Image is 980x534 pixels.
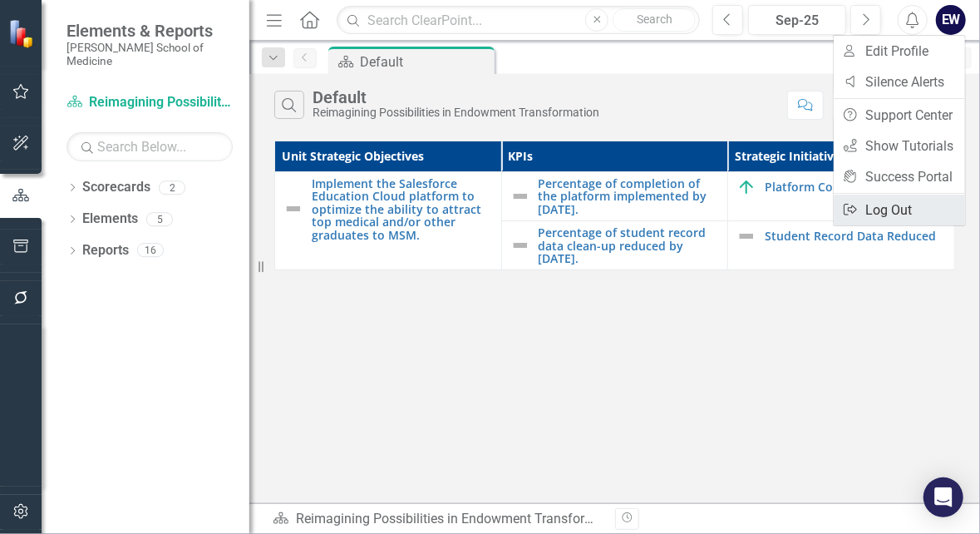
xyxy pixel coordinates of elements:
img: Not Defined [510,186,530,206]
img: Not Defined [510,235,530,255]
div: Default [360,52,490,72]
div: 5 [146,212,173,226]
input: Search Below... [66,132,233,161]
a: Platform Completion [765,180,946,193]
a: Scorecards [82,178,150,197]
button: Sep-25 [748,5,846,35]
a: Edit Profile [834,36,965,67]
small: [PERSON_NAME] School of Medicine [66,41,233,68]
div: Reimagining Possibilities in Endowment Transformation [313,106,599,119]
a: Log Out [834,195,965,225]
input: Search ClearPoint... [337,6,700,35]
div: 16 [137,244,164,258]
button: EW [936,5,966,35]
span: Search [637,12,672,26]
td: Double-Click to Edit Right Click for Context Menu [728,172,955,221]
img: Not Defined [283,199,303,219]
div: » [273,510,603,529]
div: Open Intercom Messenger [923,477,963,517]
button: Search [613,8,696,32]
a: Percentage of completion of the platform implemented by [DATE]. [539,177,720,215]
td: Double-Click to Edit Right Click for Context Menu [501,172,728,221]
div: 2 [159,180,185,195]
img: Target Met or Exceeded [736,177,756,197]
a: Percentage of student record data clean-up reduced by [DATE]. [539,226,720,265]
a: Silence Alerts [834,67,965,97]
td: Double-Click to Edit Right Click for Context Menu [275,172,502,270]
td: Double-Click to Edit Right Click for Context Menu [501,221,728,270]
a: Support Center [834,100,965,131]
a: Reports [82,241,129,260]
a: Implement the Salesforce Education Cloud platform to optimize the ability to attract top medical ... [312,177,493,241]
a: Elements [82,210,138,229]
span: Elements & Reports [66,21,233,41]
a: Student Record Data Reduced [765,230,946,242]
a: Reimagining Possibilities in Endowment Transformation [296,511,626,527]
td: Double-Click to Edit Right Click for Context Menu [728,221,955,270]
a: Success Portal [834,161,965,192]
img: Not Defined [736,226,756,246]
div: Sep-25 [754,11,840,31]
img: ClearPoint Strategy [7,17,38,48]
div: Default [313,88,599,106]
a: Show Tutorials [834,131,965,161]
a: Reimagining Possibilities in Endowment Transformation [66,93,233,112]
